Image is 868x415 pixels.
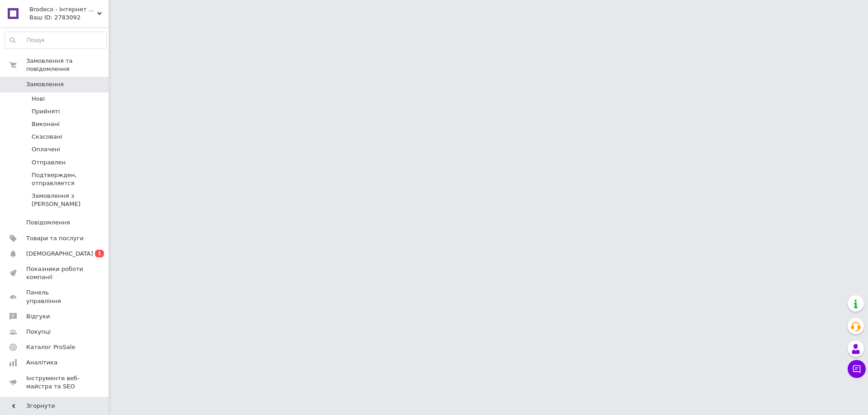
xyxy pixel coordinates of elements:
[29,14,108,22] div: Ваш ID: 2783092
[32,120,60,128] span: Виконані
[26,359,57,367] span: Аналітика
[32,95,45,103] span: Нові
[26,289,84,305] span: Панель управління
[26,250,93,258] span: [DEMOGRAPHIC_DATA]
[26,374,84,391] span: Інструменти веб-майстра та SEO
[29,5,97,14] span: Brodeco - Інтернет Магазин Декоративних Штукатурок, Фарб та Лаків
[32,192,106,208] span: Замовлення з [PERSON_NAME]
[26,234,84,242] span: Товари та послуги
[848,360,866,378] button: Чат з покупцем
[26,219,70,227] span: Повідомлення
[32,107,60,116] span: Прийняті
[5,32,106,48] input: Пошук
[26,57,108,73] span: Замовлення та повідомлення
[32,133,62,141] span: Скасовані
[26,80,64,89] span: Замовлення
[26,328,51,336] span: Покупці
[32,145,60,154] span: Оплачені
[32,171,106,187] span: Подтвержден, отправляется
[26,343,75,351] span: Каталог ProSale
[95,250,104,257] span: 1
[26,312,50,321] span: Відгуки
[32,159,66,167] span: Отправлен
[26,265,84,281] span: Показники роботи компанії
